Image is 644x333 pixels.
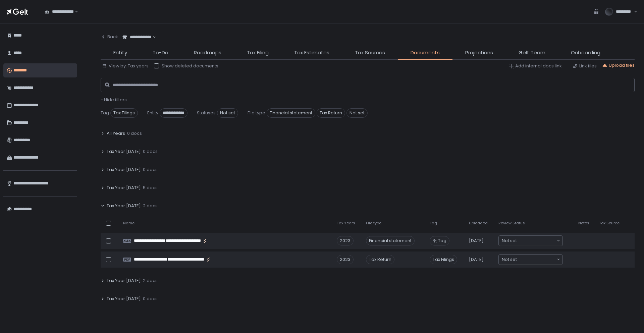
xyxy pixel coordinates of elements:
[469,221,488,226] span: Uploaded
[107,278,141,284] span: Tax Year [DATE]
[346,108,368,118] span: Not set
[438,238,446,244] span: Tag
[153,49,168,57] span: To-Do
[517,256,556,263] input: Search for option
[143,167,158,173] span: 0 docs
[502,256,517,263] span: Not set
[578,221,589,226] span: Notes
[366,236,415,245] div: Financial statement
[118,30,156,44] div: Search for option
[143,149,158,155] span: 0 docs
[143,203,158,209] span: 2 docs
[337,236,354,245] div: 2023
[517,237,556,244] input: Search for option
[499,255,562,265] div: Search for option
[194,49,221,57] span: Roadmaps
[147,110,158,116] span: Entity
[247,49,269,57] span: Tax Filing
[337,255,354,264] div: 2023
[508,63,562,69] button: Add internal docs link
[110,108,138,118] span: Tax Filings
[101,34,118,40] div: Back
[469,238,484,244] span: [DATE]
[113,49,127,57] span: Entity
[465,49,493,57] span: Projections
[123,221,135,226] span: Name
[107,296,141,302] span: Tax Year [DATE]
[107,149,141,155] span: Tax Year [DATE]
[127,130,142,136] span: 0 docs
[317,108,345,118] span: Tax Return
[107,185,141,191] span: Tax Year [DATE]
[143,185,158,191] span: 5 docs
[498,221,525,226] span: Review Status
[571,49,600,57] span: Onboarding
[101,97,127,103] button: - Hide filters
[267,108,315,118] span: Financial statement
[107,167,141,173] span: Tax Year [DATE]
[355,49,385,57] span: Tax Sources
[469,257,484,263] span: [DATE]
[294,49,329,57] span: Tax Estimates
[519,49,545,57] span: Gelt Team
[107,130,125,136] span: All Years
[102,63,149,69] button: View by: Tax years
[599,221,620,226] span: Tax Source
[217,108,238,118] span: Not set
[366,255,394,264] div: Tax Return
[499,236,562,246] div: Search for option
[411,49,440,57] span: Documents
[430,221,437,226] span: Tag
[101,97,127,103] span: - Hide filters
[366,221,381,226] span: File type
[74,8,74,15] input: Search for option
[197,110,216,116] span: Statuses
[101,30,118,44] button: Back
[143,296,158,302] span: 0 docs
[248,110,265,116] span: File type
[107,203,141,209] span: Tax Year [DATE]
[101,110,109,116] span: Tag
[602,62,635,68] button: Upload files
[337,221,355,226] span: Tax Years
[143,278,158,284] span: 2 docs
[430,255,457,264] span: Tax Filings
[40,5,78,19] div: Search for option
[502,237,517,244] span: Not set
[573,63,597,69] button: Link files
